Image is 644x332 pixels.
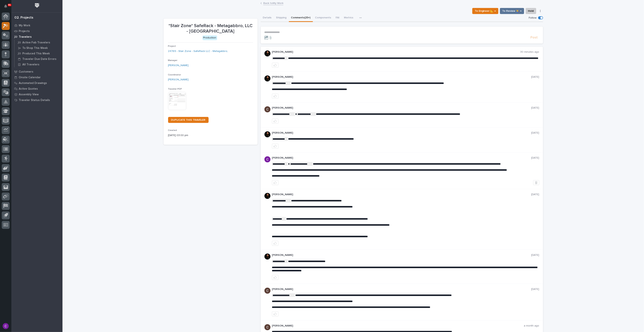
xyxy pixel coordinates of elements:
[264,156,271,162] img: AItbvmm9XFGwq9MR7ZO9lVE1d7-1VhVxQizPsTd1Fh95=s96-c
[11,80,62,86] a: Automated Drawings
[272,254,531,257] p: [PERSON_NAME]
[15,45,62,51] a: To Shop This Week
[524,324,539,327] p: a month ago
[168,78,189,82] a: [PERSON_NAME]
[19,93,39,96] p: Assembly View
[11,23,62,28] a: My Work
[264,288,271,294] img: AGNmyxaji213nCK4JzPdPN3H3CMBhXDSA2tJ_sy3UIa5=s96-c
[272,312,278,316] button: like this post
[19,81,47,85] p: Automated Drawings
[22,63,39,66] p: All Travelers
[272,94,278,99] button: like this post
[531,35,538,40] span: Post
[168,45,176,47] span: Project
[22,41,50,44] p: Active Fab Travelers
[22,46,48,50] p: To Shop This Week
[334,14,342,22] button: FAI
[274,14,289,22] button: Shipping
[342,14,356,22] button: Metrics
[5,5,10,11] div: Notifications91
[272,275,278,280] button: like this post
[531,131,539,135] p: [DATE]
[261,14,274,22] button: Details
[168,23,253,34] p: *Stair Zone* SafeRack - Metagabbro, LLC - [GEOGRAPHIC_DATA]
[19,76,41,79] p: Onsite Calendar
[171,119,206,121] span: DUPLICATE THIS TRAVELER
[264,50,271,56] img: zmKUmRVDQjmBLfnAs97p
[531,106,539,110] p: [DATE]
[272,193,531,196] p: [PERSON_NAME]
[272,288,531,291] p: [PERSON_NAME]
[2,322,10,330] button: users-avatar
[22,52,50,55] p: Produced This Week
[264,193,271,199] img: zmKUmRVDQjmBLfnAs97p
[272,241,278,246] button: like this post
[272,63,278,68] button: like this post
[168,88,182,90] span: Traveler PDF
[472,8,498,14] button: To Engineer 📐 →
[168,133,253,137] p: [DATE] 03:00 pm
[272,119,278,124] button: like this post
[168,49,228,53] a: 24769 - Stair Zone - SafeRack LLC - Metagabbro,
[272,75,531,79] p: [PERSON_NAME]
[313,14,334,22] button: Components
[531,193,539,196] p: [DATE]
[272,131,531,135] p: [PERSON_NAME]
[264,254,271,260] img: zmKUmRVDQjmBLfnAs97p
[168,129,177,132] span: Created
[529,35,539,40] button: Post
[526,8,536,14] button: Hold
[264,131,271,137] img: zmKUmRVDQjmBLfnAs97p
[15,51,62,56] a: Produced This Week
[11,86,62,92] a: Active Quotes
[11,74,62,80] a: Onsite Calendar
[272,180,278,185] button: like this post
[11,34,62,40] a: Travelers
[168,117,209,123] a: DUPLICATE THIS TRAVELER
[19,35,32,39] p: Travelers
[500,8,524,14] button: To Review 👨‍🏭 →
[264,324,271,330] img: AGNmyxaji213nCK4JzPdPN3H3CMBhXDSA2tJ_sy3UIa5=s96-c
[531,254,539,257] p: [DATE]
[19,70,33,74] p: Customers
[502,9,522,13] span: To Review 👨‍🏭 →
[272,144,278,149] button: like this post
[19,87,38,91] p: Active Quotes
[272,50,520,54] p: [PERSON_NAME]
[168,59,178,62] span: Manager
[11,92,62,97] a: Assembly View
[475,9,496,13] span: To Engineer 📐 →
[289,14,313,22] button: Comments (25+)
[2,2,10,10] button: Notifications
[14,16,33,20] div: 02. Projects
[15,62,62,67] a: All Travelers
[168,63,189,67] a: [PERSON_NAME]
[11,97,62,103] a: Traveler Status Details
[168,74,181,76] span: Coordinator
[203,35,217,40] div: Production
[272,324,524,327] p: [PERSON_NAME]
[15,56,62,62] a: Traveler Due Date Errors
[8,4,11,6] p: 91
[531,75,539,79] p: [DATE]
[272,106,531,110] p: [PERSON_NAME]
[264,75,271,81] img: zmKUmRVDQjmBLfnAs97p
[19,99,50,102] p: Traveler Status Details
[263,1,283,5] a: Back toMy Work
[15,40,62,45] a: Active Fab Travelers
[34,2,41,9] img: Workspace Logo
[531,156,539,160] p: [DATE]
[11,69,62,74] a: Customers
[531,288,539,291] p: [DATE]
[11,28,62,34] a: Projects
[22,57,56,61] p: Traveler Due Date Errors
[264,106,271,112] img: AGNmyxaji213nCK4JzPdPN3H3CMBhXDSA2tJ_sy3UIa5=s96-c
[19,30,30,33] p: Projects
[533,180,539,185] button: Delete post
[528,9,534,13] span: Hold
[529,16,537,20] p: Follow
[19,24,30,27] p: My Work
[520,50,539,54] p: 30 minutes ago
[272,156,531,160] p: [PERSON_NAME]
